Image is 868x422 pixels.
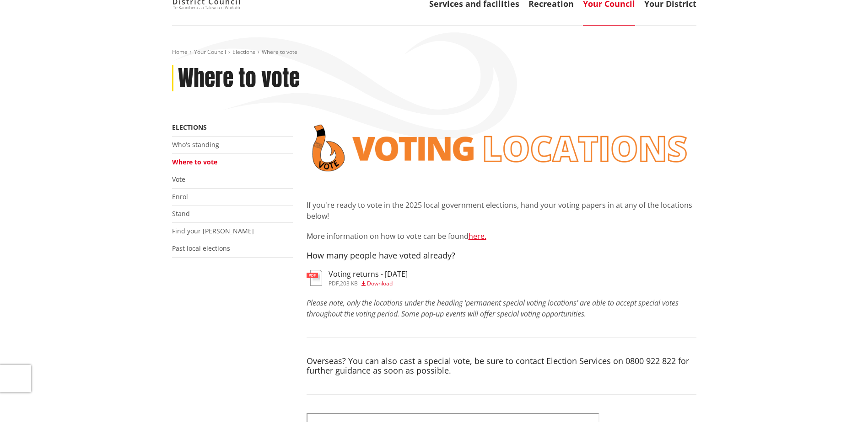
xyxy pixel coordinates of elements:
a: Enrol [172,192,188,201]
span: pdf [329,280,339,287]
span: Where to vote [262,48,297,56]
a: Voting returns - [DATE] pdf,203 KB Download [307,270,408,286]
a: here. [469,231,486,241]
span: Download [367,280,393,287]
a: Find your [PERSON_NAME] [172,227,254,235]
nav: breadcrumb [172,48,696,56]
a: Stand [172,209,190,218]
a: Who's standing [172,140,219,149]
a: Your Council [194,48,226,56]
img: voting locations banner [307,119,696,177]
a: Elections [232,48,255,56]
div: , [329,281,408,286]
a: Vote [172,175,185,184]
a: Past local elections [172,244,230,253]
a: Elections [172,123,207,132]
p: If you're ready to vote in the 2025 local government elections, hand your voting papers in at any... [307,200,696,222]
a: Where to vote [172,158,217,166]
em: Please note, only the locations under the heading 'permanent special voting locations' are able t... [307,298,679,319]
p: More information on how to vote can be found [307,231,696,242]
h1: Where to vote [178,65,300,92]
h3: Voting returns - [DATE] [329,270,408,279]
iframe: Messenger Launcher [826,384,859,417]
a: Home [172,48,188,56]
span: 203 KB [340,280,358,287]
h4: Overseas? You can also cast a special vote, be sure to contact Election Services on 0800 922 822 ... [307,356,696,376]
h4: How many people have voted already? [307,251,696,261]
img: document-pdf.svg [307,270,322,286]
